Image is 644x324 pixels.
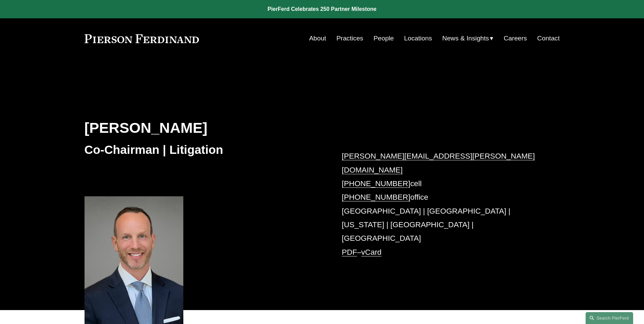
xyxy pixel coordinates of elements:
a: Contact [537,32,559,45]
p: cell office [GEOGRAPHIC_DATA] | [GEOGRAPHIC_DATA] | [US_STATE] | [GEOGRAPHIC_DATA] | [GEOGRAPHIC_... [342,149,540,259]
a: [PERSON_NAME][EMAIL_ADDRESS][PERSON_NAME][DOMAIN_NAME] [342,152,535,174]
a: folder dropdown [442,32,494,45]
h2: [PERSON_NAME] [85,119,322,137]
a: Practices [336,32,363,45]
a: People [373,32,394,45]
a: [PHONE_NUMBER] [342,179,410,188]
a: PDF [342,248,357,256]
span: News & Insights [442,33,489,44]
a: [PHONE_NUMBER] [342,193,410,201]
h3: Co-Chairman | Litigation [85,142,322,157]
a: Careers [504,32,527,45]
a: vCard [361,248,382,256]
a: Locations [404,32,432,45]
a: About [309,32,326,45]
a: Search this site [586,312,633,324]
